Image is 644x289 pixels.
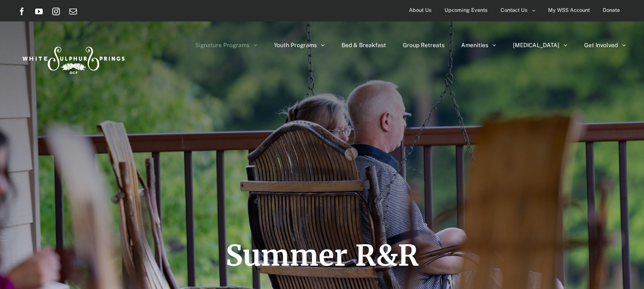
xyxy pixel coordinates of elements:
[461,21,496,69] a: Amenities
[69,8,77,15] a: Email
[195,42,249,48] span: Signature Programs
[584,21,626,69] a: Get Involved
[403,21,445,69] a: Group Retreats
[513,42,559,48] span: [MEDICAL_DATA]
[584,42,618,48] span: Get Involved
[274,42,317,48] span: Youth Programs
[409,3,432,17] span: About Us
[461,42,488,48] span: Amenities
[548,3,590,17] span: My WSS Account
[341,21,386,69] a: Bed & Breakfast
[341,42,386,48] span: Bed & Breakfast
[445,3,488,17] span: Upcoming Events
[603,3,620,17] span: Donate
[274,21,325,69] a: Youth Programs
[18,8,26,15] a: Facebook
[52,8,60,15] a: Instagram
[226,238,419,273] span: Summer R&R
[35,8,43,15] a: YouTube
[501,3,528,17] span: Contact Us
[195,21,257,69] a: Signature Programs
[195,21,626,69] nav: Main Menu
[18,36,127,81] img: White Sulphur Springs Logo
[403,42,445,48] span: Group Retreats
[513,21,568,69] a: [MEDICAL_DATA]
